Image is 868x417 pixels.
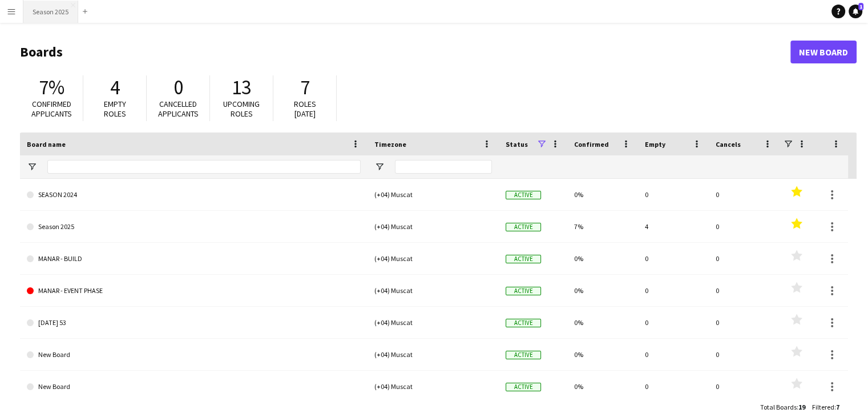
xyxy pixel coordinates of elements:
button: Open Filter Menu [27,162,37,172]
a: New Board [790,41,857,63]
div: 0 [638,339,709,370]
a: [DATE] 53 [27,307,361,339]
div: (+04) Muscat [368,307,499,338]
a: SEASON 2024 [27,179,361,211]
button: Season 2025 [23,1,78,23]
span: Cancels [716,140,741,149]
span: Cancelled applicants [158,99,199,119]
div: 0% [567,371,638,402]
span: 4 [110,75,120,100]
span: Empty roles [104,99,126,119]
span: 19 [798,403,805,411]
div: 0 [709,243,780,274]
div: 0% [567,339,638,370]
span: Filtered [812,403,834,411]
div: 0 [638,371,709,402]
div: 0% [567,179,638,210]
div: 0 [709,179,780,210]
a: MANAR - EVENT PHASE [27,275,361,307]
button: Open Filter Menu [374,162,385,172]
div: 0 [638,179,709,210]
a: MANAR - BUILD [27,243,361,275]
a: 1 [849,5,862,18]
div: (+04) Muscat [368,339,499,370]
span: 0 [173,75,183,100]
div: 7% [567,211,638,242]
div: 0 [638,243,709,274]
div: 0 [709,339,780,370]
span: Active [506,383,541,391]
div: (+04) Muscat [368,179,499,210]
span: Upcoming roles [223,99,260,119]
div: 0 [638,275,709,306]
div: (+04) Muscat [368,275,499,306]
input: Timezone Filter Input [395,160,492,174]
span: Active [506,223,541,231]
span: Status [506,140,528,149]
div: (+04) Muscat [368,371,499,402]
span: 1 [858,3,863,10]
a: Season 2025 [27,211,361,243]
span: Active [506,255,541,263]
span: Confirmed applicants [31,99,72,119]
span: Empty [645,140,665,149]
a: New Board [27,339,361,371]
div: 0% [567,243,638,274]
div: (+04) Muscat [368,211,499,242]
div: 4 [638,211,709,242]
span: 7 [300,75,310,100]
span: Active [506,191,541,199]
div: 0% [567,307,638,338]
div: 0 [709,307,780,338]
div: 0% [567,275,638,306]
span: Total Boards [760,403,797,411]
span: Roles [DATE] [294,99,316,119]
span: 7% [39,75,64,100]
span: Timezone [374,140,406,149]
span: Confirmed [574,140,609,149]
div: (+04) Muscat [368,243,499,274]
h1: Boards [20,43,790,61]
span: Active [506,287,541,295]
div: 0 [709,211,780,242]
div: 0 [709,275,780,306]
span: 13 [232,75,251,100]
div: 0 [709,371,780,402]
span: Active [506,319,541,327]
div: 0 [638,307,709,338]
span: Board name [27,140,66,149]
span: Active [506,351,541,359]
a: New Board [27,371,361,403]
span: 7 [836,403,839,411]
input: Board name Filter Input [47,160,361,174]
